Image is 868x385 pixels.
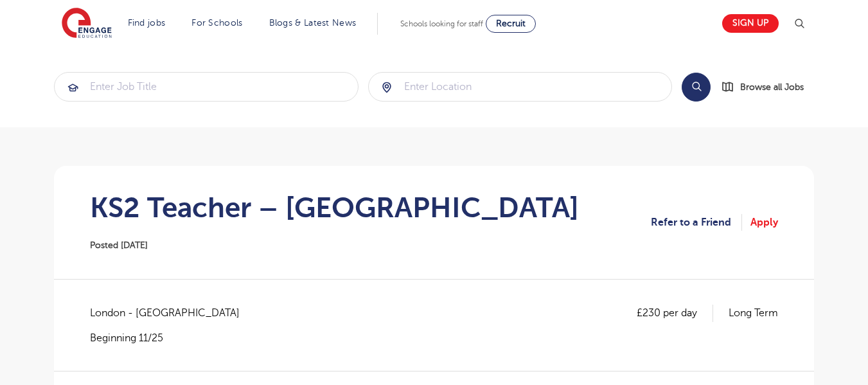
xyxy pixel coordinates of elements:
[750,214,778,231] a: Apply
[637,305,713,321] p: £230 per day
[729,305,778,321] p: Long Term
[496,19,526,28] span: Recruit
[722,14,779,33] a: Sign up
[55,73,358,101] input: Submit
[54,72,359,102] div: Submit
[486,15,536,33] a: Recruit
[721,80,814,94] a: Browse all Jobs
[90,305,252,321] span: London - [GEOGRAPHIC_DATA]
[90,192,579,224] h1: KS2 Teacher – [GEOGRAPHIC_DATA]
[62,8,112,40] img: Engage Education
[651,214,742,231] a: Refer to a Friend
[740,80,804,94] span: Browse all Jobs
[682,73,711,102] button: Search
[90,331,252,345] p: Beginning 11/25
[400,19,483,28] span: Schools looking for staff
[128,18,166,28] a: Find jobs
[269,18,357,28] a: Blogs & Latest News
[369,73,672,101] input: Submit
[90,240,148,250] span: Posted [DATE]
[191,18,242,28] a: For Schools
[368,72,673,102] div: Submit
